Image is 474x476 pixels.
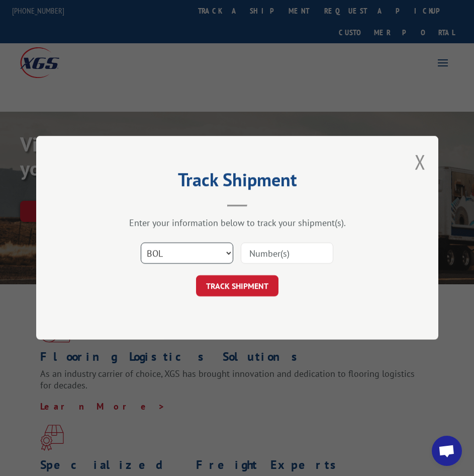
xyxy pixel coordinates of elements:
[86,217,388,229] div: Enter your information below to track your shipment(s).
[196,276,278,297] button: TRACK SHIPMENT
[415,148,426,175] button: Close modal
[241,243,333,264] input: Number(s)
[86,173,388,192] h2: Track Shipment
[432,436,462,466] div: Open chat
